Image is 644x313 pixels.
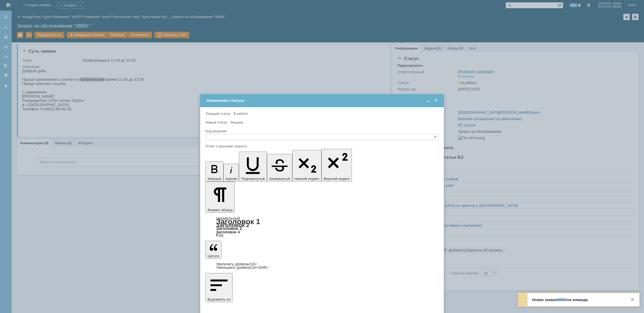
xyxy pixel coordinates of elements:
button: Курсив [223,164,239,182]
div: Код решения [205,129,437,133]
a: Заголовок 2 [216,222,249,228]
span: Цитата [208,254,219,258]
div: Отчет о решении запроса [205,144,437,148]
div: Закрыть [629,296,636,303]
span: Свернуть (Ctrl + M) [426,98,431,103]
span: Жирный [208,177,221,181]
span: Выровнять по [208,297,230,301]
a: 58892 [557,298,567,302]
label: Новый статус: [205,120,228,124]
a: Заголовок 4 [216,230,240,234]
span: Ctrl+Shift+' [251,265,269,270]
a: Increase [216,262,258,266]
span: В работе [234,112,248,116]
span: Курсив [226,177,237,181]
div: Изменение статуса [207,98,439,103]
strong: Новая заявка на команде [532,298,588,302]
label: Текущий статус: [205,112,231,116]
button: Зачеркнутый [267,154,292,182]
button: Подчеркнутый [239,152,267,182]
span: Закрыть [433,98,439,103]
div: Развернуть [520,296,526,303]
a: Decrease [216,265,269,270]
a: Нормальный [216,216,240,220]
span: Формат абзаца [208,208,232,212]
a: Заголовок 3 [216,226,242,231]
span: Решена [230,120,243,124]
div: Цитата [205,262,439,269]
button: Верхний индекс [321,149,352,182]
button: Нижний индекс [292,150,322,182]
a: Заголовок 1 [216,217,260,226]
span: Подчеркнутый [241,177,265,181]
button: Формат абзаца [205,182,235,213]
button: Выровнять по [205,273,232,302]
span: Нижний индекс [294,177,320,181]
button: Цитата [205,241,221,259]
div: Формат абзаца [205,216,439,237]
button: Жирный [205,161,223,182]
span: Ctrl+' [249,262,258,266]
span: Зачеркнутый [269,177,290,181]
a: Код [216,233,223,238]
span: Верхний индекс [324,177,350,181]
